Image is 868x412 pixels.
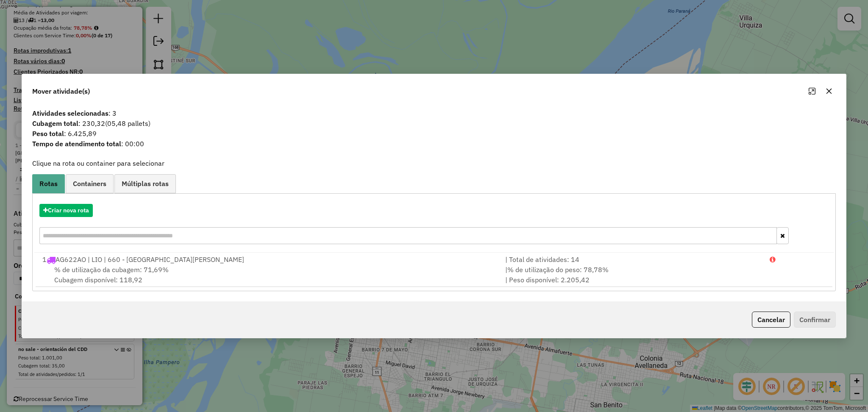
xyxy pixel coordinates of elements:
strong: Atividades selecionadas [32,109,108,117]
span: % de utilização da cubagem: 71,69% [54,265,169,274]
div: Cubagem disponível: 118,92 [37,264,500,285]
div: | Total de atividades: 14 [500,254,765,264]
span: Rotas [39,180,58,187]
button: Maximize [805,84,819,98]
button: Cancelar [752,312,790,328]
span: : 3 [27,108,841,118]
button: Criar nova rota [39,204,93,217]
strong: Tempo de atendimento total [32,139,121,148]
span: (05,48 pallets) [105,119,150,128]
div: | | Peso disponível: 2.205,42 [500,264,765,285]
span: : 230,32 [27,118,841,128]
span: : 00:00 [27,139,841,149]
span: Containers [73,180,106,187]
strong: Peso total [32,129,64,138]
label: Clique na rota ou container para selecionar [32,158,164,168]
span: Mover atividade(s) [32,86,90,96]
span: AG622AO | LIO | 660 - [GEOGRAPHIC_DATA][PERSON_NAME] [56,255,244,264]
div: 1 [37,254,500,264]
span: Múltiplas rotas [122,180,169,187]
strong: Cubagem total [32,119,78,128]
span: : 6.425,89 [27,128,841,139]
span: % de utilização do peso: 78,78% [507,265,609,274]
i: Porcentagens após mover as atividades: Cubagem: 126,52% Peso: 140,60% [770,256,776,263]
